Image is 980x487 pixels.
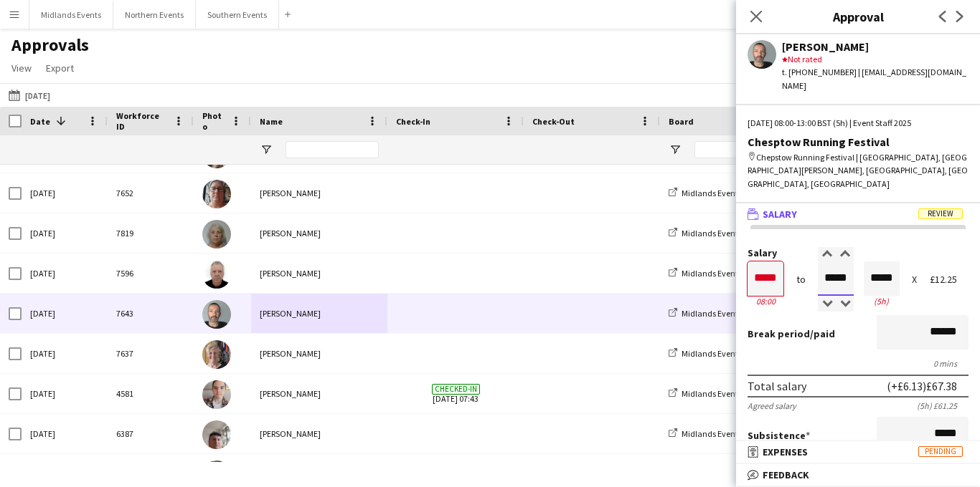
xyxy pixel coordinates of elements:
[108,414,194,453] div: 6387
[22,173,108,213] div: [DATE]
[796,274,806,285] div: to
[682,268,742,279] span: Midlands Events
[748,429,810,442] label: Subsistence
[748,151,969,191] div: Chepstow Running Festival | [GEOGRAPHIC_DATA], [GEOGRAPHIC_DATA][PERSON_NAME], [GEOGRAPHIC_DATA],...
[202,300,231,329] img: Gary Hobbs
[669,348,742,359] a: Midlands Events
[748,327,835,340] label: /paid
[396,116,430,127] span: Check-In
[286,141,379,158] input: Name Filter Input
[22,254,108,293] div: [DATE]
[251,213,387,253] div: [PERSON_NAME]
[6,59,37,77] a: View
[108,173,194,213] div: 7652
[669,268,742,279] a: Midlands Events
[669,308,742,319] a: Midlands Events
[682,228,742,238] span: Midlands Events
[669,116,694,127] span: Board
[202,260,231,289] img: Kevin Royston
[748,379,806,393] div: Total salary
[202,340,231,369] img: Sue Hobbs
[202,180,231,208] img: Donna Elliot
[912,274,917,285] div: X
[30,116,50,127] span: Date
[682,428,742,439] span: Midlands Events
[202,110,225,132] span: Photo
[669,388,742,399] a: Midlands Events
[251,173,387,213] div: [PERSON_NAME]
[202,380,231,409] img: Benjamin Davis
[748,327,810,340] span: Break period
[694,141,795,158] input: Board Filter Input
[887,379,957,393] div: (+£6.13) £67.38
[917,400,969,411] div: (5h) £61.25
[669,228,742,238] a: Midlands Events
[748,248,969,259] label: Salary
[782,40,969,53] div: [PERSON_NAME]
[748,135,969,148] div: Chesptow Running Festival
[782,66,969,92] div: t. [PHONE_NUMBER] | [EMAIL_ADDRESS][DOMAIN_NAME]
[108,254,194,293] div: 7596
[669,428,742,439] a: Midlands Events
[22,294,108,333] div: [DATE]
[736,464,980,486] mat-expansion-panel-header: Feedback
[736,441,980,463] mat-expansion-panel-header: ExpensesPending
[11,62,32,74] span: View
[29,1,113,29] button: Midlands Events
[108,374,194,413] div: 4581
[682,188,742,198] span: Midlands Events
[782,53,969,66] div: Not rated
[918,208,963,219] span: Review
[196,1,279,29] button: Southern Events
[930,274,969,285] div: £12.25
[396,374,515,413] span: [DATE] 07:43
[116,110,168,132] span: Workforce ID
[260,116,283,127] span: Name
[748,400,796,411] div: Agreed salary
[22,374,108,413] div: [DATE]
[818,296,854,307] div: 13:00
[682,388,742,399] span: Midlands Events
[202,420,231,449] img: Mark Hardiman
[748,358,969,369] div: 0 mins
[864,296,900,307] div: 5h
[669,143,682,156] button: Open Filter Menu
[6,87,53,104] button: [DATE]
[251,294,387,333] div: [PERSON_NAME]
[918,446,963,457] span: Pending
[251,374,387,413] div: [PERSON_NAME]
[108,213,194,253] div: 7819
[108,294,194,333] div: 7643
[763,445,808,458] span: Expenses
[432,384,480,395] span: Checked-in
[22,334,108,373] div: [DATE]
[763,208,797,221] span: Salary
[251,334,387,373] div: [PERSON_NAME]
[682,308,742,319] span: Midlands Events
[736,203,980,225] mat-expansion-panel-header: SalaryReview
[260,143,273,156] button: Open Filter Menu
[22,414,108,453] div: [DATE]
[113,1,196,29] button: Northern Events
[251,254,387,293] div: [PERSON_NAME]
[22,213,108,253] div: [DATE]
[736,7,980,26] h3: Approval
[682,348,742,359] span: Midlands Events
[763,468,809,481] span: Feedback
[202,220,231,249] img: Angela Royston
[748,296,783,307] div: 08:00
[748,117,969,130] div: [DATE] 08:00-13:00 BST (5h) | Event Staff 2025
[46,62,74,74] span: Export
[669,188,742,198] a: Midlands Events
[108,334,194,373] div: 7637
[532,116,575,127] span: Check-Out
[251,414,387,453] div: [PERSON_NAME]
[40,59,80,77] a: Export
